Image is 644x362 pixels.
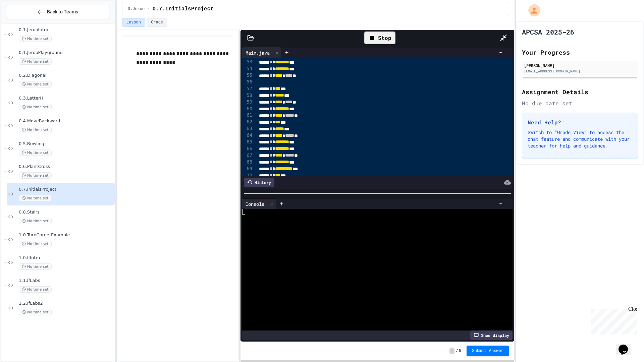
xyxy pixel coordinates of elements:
span: 0.7.InitialsProject [152,5,213,13]
span: 0.8.Stairs [19,209,113,215]
div: 62 [242,119,253,125]
span: 0.4.MoveBackward [19,118,113,124]
span: 0.5.Bowling [19,141,113,147]
div: Show display [470,330,513,340]
span: No time set [19,172,52,179]
span: 1.0.IfIntro [19,255,113,261]
span: 0.1.JerooPlayground [19,50,113,56]
span: - [449,348,454,354]
div: Chat with us now!Close [3,3,46,43]
div: 59 [242,99,253,106]
p: Switch to "Grade View" to access the chat feature and communicate with your teacher for help and ... [528,129,632,149]
span: No time set [19,241,52,247]
h2: Your Progress [522,48,638,57]
div: 58 [242,92,253,99]
span: / [147,6,150,12]
div: 54 [242,65,253,72]
div: Stop [364,32,395,44]
span: 1.2.IfLabs2 [19,301,113,306]
iframe: chat widget [616,335,637,355]
span: 0.6.PlantCross [19,164,113,170]
button: Submit Answer [467,346,509,356]
div: Main.java [242,49,273,56]
span: No time set [19,81,52,87]
span: 0.2.Diagonal [19,73,113,78]
div: 65 [242,139,253,145]
button: Back to Teams [6,5,109,19]
div: Console [242,199,276,209]
h3: Need Help? [528,118,632,126]
span: No time set [19,104,52,110]
div: My Account [521,3,542,18]
span: No time set [19,263,52,270]
span: / [456,348,458,354]
div: [PERSON_NAME] [524,62,636,68]
div: 57 [242,85,253,92]
div: 63 [242,125,253,132]
div: Console [242,200,268,207]
span: No time set [19,286,52,293]
div: 67 [242,152,253,159]
div: 61 [242,112,253,119]
div: No due date set [522,99,638,107]
div: 55 [242,72,253,79]
div: 66 [242,145,253,152]
div: 53 [242,59,253,65]
iframe: chat widget [588,306,637,335]
div: 70 [242,172,253,179]
h2: Assignment Details [522,87,638,97]
div: 60 [242,106,253,112]
div: History [244,178,274,187]
span: No time set [19,218,52,224]
span: No time set [19,58,52,65]
button: Lesson [122,18,145,27]
span: 0.1.JerooIntro [19,27,113,33]
button: Grade [147,18,167,27]
div: 56 [242,79,253,85]
span: 0.7.InitialsProject [19,187,113,192]
span: No time set [19,149,52,156]
span: 1.0.TurnCornerExample [19,232,113,238]
div: [EMAIL_ADDRESS][DOMAIN_NAME] [524,69,636,74]
span: 0.3.LetterH [19,96,113,101]
span: Back to Teams [47,8,78,15]
span: 1.1.IfLabs [19,278,113,284]
div: 64 [242,132,253,139]
span: No time set [19,309,52,315]
span: Submit Answer [472,348,503,354]
span: No time set [19,36,52,42]
span: No time set [19,195,52,201]
div: 68 [242,159,253,166]
span: 0.Jeroo [128,6,145,12]
span: 0 [459,348,461,354]
span: No time set [19,127,52,133]
div: 69 [242,166,253,172]
h1: APCSA 2025-26 [522,27,574,37]
div: Main.java [242,48,281,58]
